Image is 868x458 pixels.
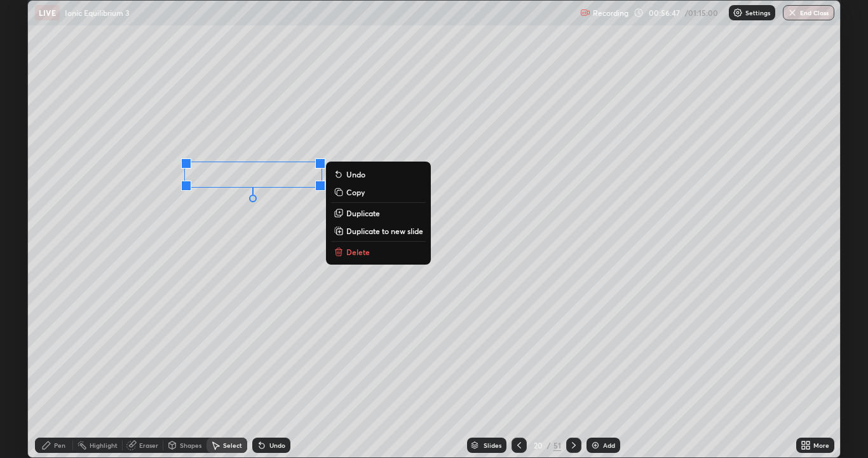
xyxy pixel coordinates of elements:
div: 51 [553,440,561,451]
div: Slides [484,442,501,448]
button: Duplicate to new slide [331,223,426,239]
p: Settings [745,10,770,16]
p: Delete [346,247,370,257]
p: Copy [346,187,365,197]
p: Ionic Equilibrium 3 [65,8,130,18]
div: Undo [269,442,285,448]
div: Eraser [139,442,158,448]
img: class-settings-icons [733,8,743,18]
button: End Class [783,5,834,20]
div: Highlight [90,442,118,448]
div: Select [223,442,242,448]
div: / [547,441,551,449]
p: Duplicate to new slide [346,226,423,236]
div: Pen [54,442,65,448]
img: end-class-cross [787,8,797,18]
div: Add [603,442,615,448]
div: 20 [532,441,545,449]
div: Shapes [180,442,201,448]
button: Copy [331,184,426,200]
p: Undo [346,169,365,179]
p: Duplicate [346,208,380,218]
button: Duplicate [331,205,426,221]
img: recording.375f2c34.svg [580,8,590,18]
div: More [813,442,829,448]
p: Recording [593,8,628,18]
button: Undo [331,167,426,182]
button: Delete [331,244,426,260]
img: add-slide-button [590,440,600,450]
p: LIVE [39,8,56,18]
